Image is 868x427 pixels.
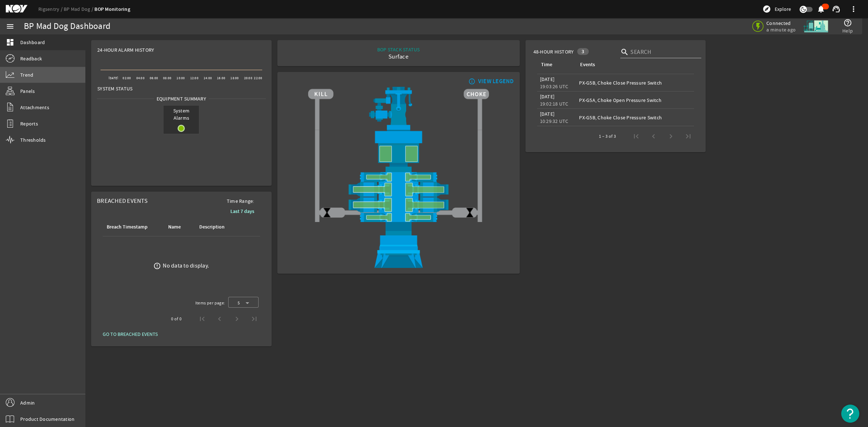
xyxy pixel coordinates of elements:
span: Readback [20,55,42,62]
div: Name [168,223,181,231]
span: Panels [20,87,35,95]
legacy-datetime-component: [DATE] [540,76,555,82]
div: BOP STACK STATUS [377,46,420,53]
div: VIEW LEGEND [478,78,514,85]
legacy-datetime-component: 19:02:18 UTC [540,101,569,107]
button: more_vert [845,0,862,18]
text: [DATE] [109,76,119,80]
div: Description [198,223,234,231]
div: Time [540,61,571,69]
img: PipeRamOpen.png [308,213,489,222]
mat-icon: notifications [817,5,825,13]
b: Last 7 days [230,208,254,215]
legacy-datetime-component: [DATE] [540,93,555,100]
legacy-datetime-component: 19:03:26 UTC [540,83,569,90]
span: Time Range: [221,197,260,205]
button: GO TO BREACHED EVENTS [97,328,163,341]
span: Equipment Summary [154,95,209,102]
mat-icon: menu [6,22,14,31]
div: PX-G5B, Choke Close Pressure Switch [579,79,691,86]
span: Explore [775,5,791,13]
text: 14:00 [204,76,212,80]
i: search [620,48,629,56]
mat-icon: help_outline [843,18,852,27]
mat-icon: dashboard [6,38,14,47]
text: 18:00 [230,76,239,80]
a: Rigsentry [38,6,64,12]
text: 20:00 [244,76,252,80]
text: 16:00 [217,76,225,80]
div: Breach Timestamp [107,223,148,231]
div: Items per page: [195,299,225,307]
img: PipeRamOpen.png [308,172,489,182]
img: RiserAdapter.png [308,87,489,130]
div: PX-G5A, Choke Open Pressure Switch [579,97,691,104]
span: System Status [97,85,132,92]
a: BP Mad Dog [64,6,94,12]
span: Help [842,27,853,34]
span: Dashboard [20,39,45,46]
mat-icon: error_outline [153,262,161,270]
span: Trend [20,71,33,78]
button: Last 7 days [225,205,260,218]
mat-icon: explore [762,5,771,13]
div: No data to display. [163,262,209,269]
div: 1 – 3 of 3 [599,133,616,140]
text: 08:00 [163,76,171,80]
span: Product Documentation [20,415,75,423]
img: WellheadConnector.png [308,222,489,268]
span: System Alarms [163,106,199,123]
text: 02:00 [123,76,131,80]
img: ValveClose.png [464,207,475,218]
div: Events [580,61,595,69]
div: Name [167,223,190,231]
mat-icon: support_agent [832,5,841,13]
span: 24-Hour Alarm History [97,46,154,54]
span: 48-Hour History [533,48,574,55]
text: 06:00 [150,76,158,80]
text: 22:00 [254,76,262,80]
text: 12:00 [190,76,199,80]
img: ShearRamOpen.png [308,197,489,212]
img: ValveClose.png [322,207,332,218]
span: Attachments [20,104,49,111]
legacy-datetime-component: 10:29:32 UTC [540,118,569,124]
span: GO TO BREACHED EVENTS [103,330,158,338]
img: ShearRamOpen.png [308,182,489,197]
legacy-datetime-component: [DATE] [540,111,555,117]
div: Surface [377,53,420,60]
span: Thresholds [20,136,46,144]
span: a minute ago [766,26,797,33]
div: Description [199,223,225,231]
input: Search [630,48,695,56]
img: TransparentStackSlice.png [312,145,323,156]
span: Reports [20,120,38,127]
div: 3 [577,48,588,55]
img: UpperAnnularOpen.png [308,130,489,172]
div: Time [541,61,552,69]
span: Breached Events [97,197,148,205]
img: Skid.svg [802,13,829,40]
div: 0 of 0 [171,315,182,323]
button: Open Resource Center [841,405,859,423]
div: BP Mad Dog Dashboard [24,23,110,30]
text: 10:00 [176,76,185,80]
span: Connected [766,20,797,26]
img: TransparentStackSlice.png [475,145,485,156]
span: Admin [20,399,35,406]
div: Breach Timestamp [106,223,158,231]
text: 04:00 [136,76,145,80]
button: Explore [759,3,794,15]
div: Events [579,61,688,69]
a: BOP Monitoring [94,6,130,13]
div: PX-G5B, Choke Close Pressure Switch [579,114,691,121]
mat-icon: info_outline [467,78,476,84]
